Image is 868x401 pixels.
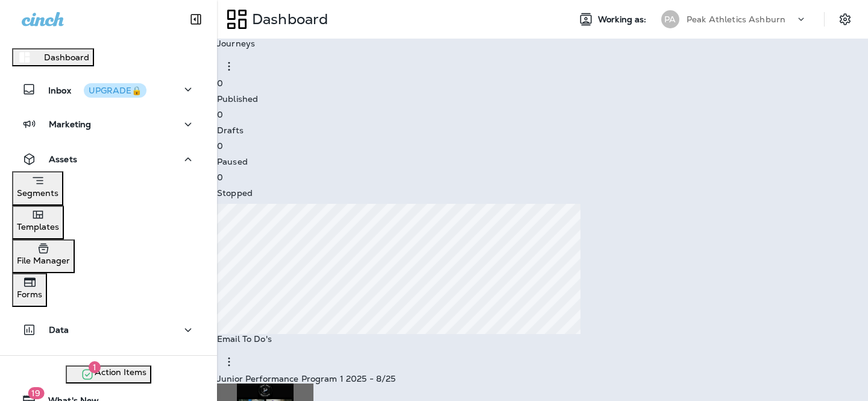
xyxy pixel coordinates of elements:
[49,325,69,335] p: Data
[687,14,785,24] p: Peak Athletics Ashburn
[217,188,868,198] p: Stopped
[217,334,868,344] p: Email To Do's
[247,10,328,28] p: Dashboard
[217,39,868,48] p: Journeys
[12,147,205,171] button: Assets
[17,289,42,299] p: Forms
[661,10,679,28] div: PA
[217,141,868,151] p: 0
[89,361,101,373] span: 1
[217,78,868,88] p: 0
[17,256,70,265] p: File Manager
[12,206,64,239] button: Templates
[217,157,868,166] p: Paused
[217,374,868,384] p: Junior Performance Program 1 2025 - 8/25
[17,222,59,232] p: Templates
[66,365,151,384] button: 1Action Items
[12,273,47,307] button: Forms
[17,188,58,198] p: Segments
[179,7,213,31] button: Collapse Sidebar
[217,94,868,104] p: Published
[49,154,77,164] p: Assets
[12,112,205,136] button: Marketing
[84,83,146,98] button: UPGRADE🔒
[217,110,868,119] p: 0
[49,119,91,129] p: Marketing
[12,48,94,66] button: Dashboard
[834,8,856,30] button: Settings
[217,172,868,182] p: 0
[12,77,205,101] button: InboxUPGRADE🔒
[44,52,89,62] p: Dashboard
[28,387,44,399] span: 19
[89,86,142,95] div: UPGRADE🔒
[217,125,868,135] p: Drafts
[95,367,146,382] span: Action Items
[48,83,146,96] p: Inbox
[598,14,649,25] span: Working as:
[12,239,75,273] button: File Manager
[12,171,63,206] button: Segments
[12,318,205,342] button: Data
